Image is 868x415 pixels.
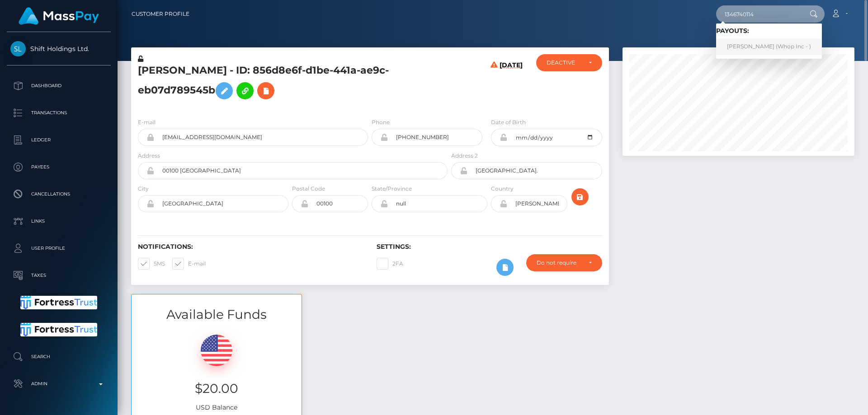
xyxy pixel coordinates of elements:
[7,129,111,151] a: Ledger
[10,160,107,174] p: Payees
[547,59,581,66] div: DEACTIVE
[292,185,325,193] label: Postal Code
[7,102,111,124] a: Transactions
[716,27,822,35] h6: Payouts:
[138,258,165,270] label: SMS
[7,237,111,260] a: User Profile
[7,264,111,287] a: Taxes
[201,335,232,366] img: USD.png
[10,377,107,391] p: Admin
[172,258,206,270] label: E-mail
[10,41,26,56] img: Shift Holdings Ltd.
[19,7,99,25] img: MassPay Logo
[10,106,107,120] p: Transactions
[526,254,602,271] button: Do not require
[7,373,111,395] a: Admin
[372,185,412,193] label: State/Province
[7,183,111,205] a: Cancellations
[138,118,156,126] label: E-mail
[10,79,107,93] p: Dashboard
[10,214,107,228] p: Links
[10,133,107,147] p: Ledger
[491,185,514,193] label: Country
[7,210,111,233] a: Links
[377,258,403,270] label: 2FA
[7,156,111,178] a: Payees
[536,54,602,71] button: DEACTIVE
[10,269,107,282] p: Taxes
[7,75,111,97] a: Dashboard
[10,350,107,364] p: Search
[20,323,98,336] img: Fortress Trust
[716,5,801,23] input: Search...
[7,45,111,53] span: Shift Holdings Ltd.
[377,243,602,251] h6: Settings:
[372,118,390,126] label: Phone
[451,152,478,160] label: Address 2
[491,118,526,126] label: Date of Birth
[138,185,149,193] label: City
[537,259,581,266] div: Do not require
[7,345,111,368] a: Search
[132,5,189,23] a: Customer Profile
[10,187,107,201] p: Cancellations
[716,38,822,55] a: [PERSON_NAME] (Whop Inc - )
[20,296,98,309] img: Fortress Trust
[500,61,523,107] h6: [DATE]
[138,64,443,104] h5: [PERSON_NAME] - ID: 856d8e6f-d1be-441a-ae9c-eb07d789545b
[132,306,302,323] h3: Available Funds
[138,243,363,251] h6: Notifications:
[138,380,295,397] h3: $20.00
[10,242,107,255] p: User Profile
[138,152,160,160] label: Address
